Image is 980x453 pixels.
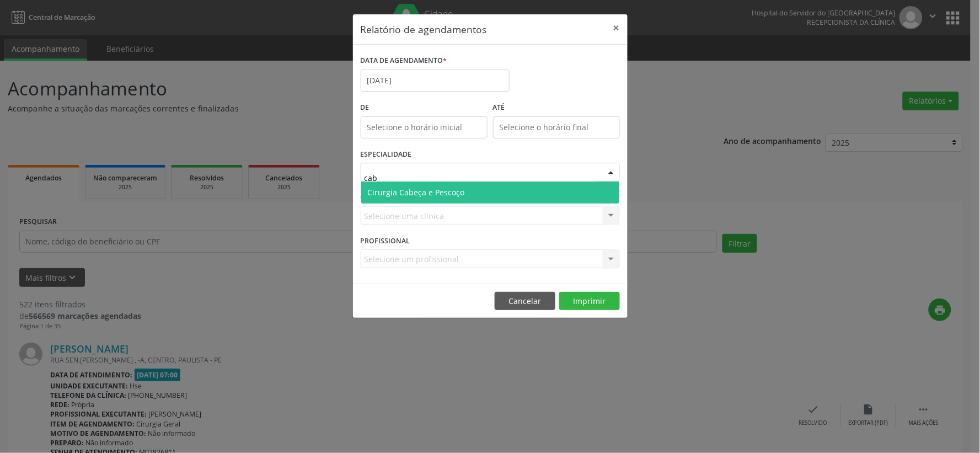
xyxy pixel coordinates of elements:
label: PROFISSIONAL [361,232,410,249]
h5: Relatório de agendamentos [361,22,487,36]
label: ESPECIALIDADE [361,146,412,163]
input: Selecione uma data ou intervalo [361,70,510,92]
input: Seleciona uma especialidade [365,167,597,189]
input: Selecione o horário final [493,116,620,138]
label: De [361,99,488,116]
span: Cirurgia Cabeça e Pescoço [368,187,465,198]
label: DATA DE AGENDAMENTO [361,52,447,70]
input: Selecione o horário inicial [361,116,488,138]
button: Close [606,14,628,41]
button: Cancelar [495,292,555,311]
label: ATÉ [493,99,620,116]
button: Imprimir [559,292,620,311]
